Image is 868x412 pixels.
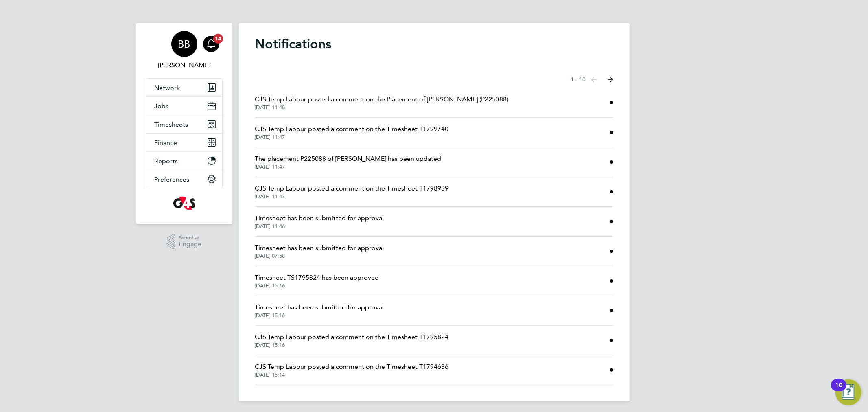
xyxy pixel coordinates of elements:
[155,157,178,165] span: Reports
[255,342,449,348] span: [DATE] 15:16
[255,243,384,259] a: Timesheet has been submitted for approval[DATE] 07:58
[255,124,449,140] a: CJS Temp Labour posted a comment on the Timesheet T1799740[DATE] 11:47
[179,241,201,248] span: Engage
[155,175,190,183] span: Preferences
[179,234,201,241] span: Powered by
[255,104,509,111] span: [DATE] 11:48
[146,170,222,188] button: Preferences
[255,94,509,111] a: CJS Temp Labour posted a comment on the Placement of [PERSON_NAME] (P225088)[DATE] 11:48
[255,243,384,253] span: Timesheet has been submitted for approval
[146,31,223,70] a: BB[PERSON_NAME]
[255,372,449,378] span: [DATE] 15:14
[255,134,449,140] span: [DATE] 11:47
[255,193,449,200] span: [DATE] 11:47
[155,102,169,110] span: Jobs
[255,283,379,289] span: [DATE] 15:16
[146,79,222,96] button: Network
[255,154,442,164] span: The placement P225088 of [PERSON_NAME] has been updated
[255,332,449,348] a: CJS Temp Labour posted a comment on the Timesheet T1795824[DATE] 15:16
[255,213,384,223] span: Timesheet has been submitted for approval
[255,36,613,52] h1: Notifications
[255,362,449,378] a: CJS Temp Labour posted a comment on the Timesheet T1794636[DATE] 15:14
[255,273,379,289] a: Timesheet TS1795824 has been approved[DATE] 15:16
[255,253,384,259] span: [DATE] 07:58
[146,197,223,210] a: Go to home page
[255,164,442,170] span: [DATE] 11:47
[255,184,449,200] a: CJS Temp Labour posted a comment on the Timesheet T1798939[DATE] 11:47
[255,362,449,372] span: CJS Temp Labour posted a comment on the Timesheet T1794636
[255,223,384,230] span: [DATE] 11:46
[146,60,223,70] span: Beverley Brewins
[571,72,613,88] nav: Select page of notifications list
[203,31,219,57] a: 14
[255,154,442,170] a: The placement P225088 of [PERSON_NAME] has been updated[DATE] 11:47
[255,302,384,319] a: Timesheet has been submitted for approval[DATE] 15:16
[146,97,222,115] button: Jobs
[255,273,379,283] span: Timesheet TS1795824 has been approved
[255,184,449,193] span: CJS Temp Labour posted a comment on the Timesheet T1798939
[835,385,842,396] div: 10
[173,197,195,210] img: g4s-logo-retina.png
[835,379,861,405] button: Open Resource Center, 10 new notifications
[213,34,223,44] span: 14
[255,213,384,230] a: Timesheet has been submitted for approval[DATE] 11:46
[255,302,384,312] span: Timesheet has been submitted for approval
[146,115,222,133] button: Timesheets
[136,23,232,224] nav: Main navigation
[178,39,190,49] span: BB
[155,84,180,92] span: Network
[146,152,222,170] button: Reports
[255,312,384,319] span: [DATE] 15:16
[146,134,222,151] button: Finance
[155,121,188,128] span: Timesheets
[167,234,201,250] a: Powered byEngage
[255,332,449,342] span: CJS Temp Labour posted a comment on the Timesheet T1795824
[255,124,449,134] span: CJS Temp Labour posted a comment on the Timesheet T1799740
[255,94,509,104] span: CJS Temp Labour posted a comment on the Placement of [PERSON_NAME] (P225088)
[155,139,177,147] span: Finance
[571,76,586,84] span: 1 - 10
